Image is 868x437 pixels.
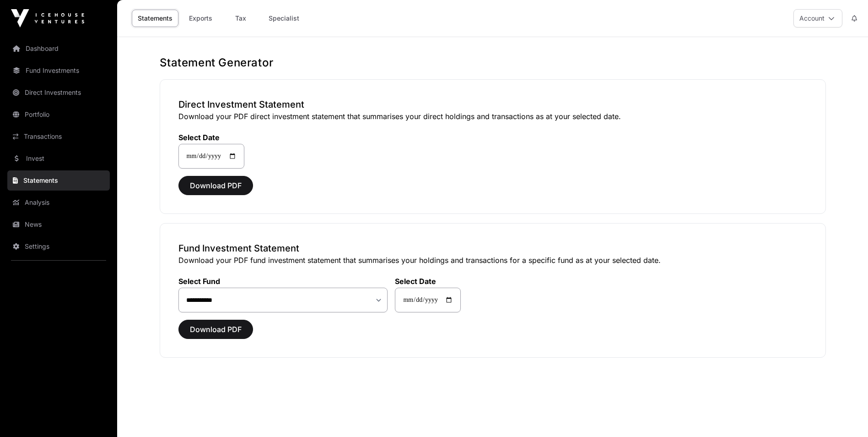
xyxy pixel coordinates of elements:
a: Transactions [7,126,110,147]
img: Icehouse Ventures Logo [11,9,84,27]
p: Download your PDF direct investment statement that summarises your direct holdings and transactio... [178,111,807,122]
a: Download PDF [178,329,253,338]
p: Download your PDF fund investment statement that summarises your holdings and transactions for a ... [178,255,807,266]
a: Statements [132,10,178,27]
span: Download PDF [190,324,242,335]
a: Invest [7,148,110,169]
a: Statements [7,170,110,191]
button: Account [793,9,842,27]
a: Analysis [7,192,110,213]
span: Download PDF [190,180,242,191]
h3: Direct Investment Statement [178,98,807,111]
a: Tax [222,10,259,27]
label: Select Date [178,133,244,142]
label: Select Fund [178,277,388,286]
a: News [7,214,110,235]
h3: Fund Investment Statement [178,242,807,255]
button: Download PDF [178,176,253,195]
a: Dashboard [7,38,110,59]
a: Settings [7,236,110,257]
a: Exports [182,10,219,27]
iframe: Chat Widget [822,393,868,437]
label: Select Date [395,277,461,286]
a: Download PDF [178,185,253,194]
a: Fund Investments [7,60,110,81]
h1: Statement Generator [160,55,826,70]
button: Download PDF [178,320,253,339]
a: Direct Investments [7,82,110,103]
a: Portfolio [7,104,110,125]
a: Specialist [263,10,305,27]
